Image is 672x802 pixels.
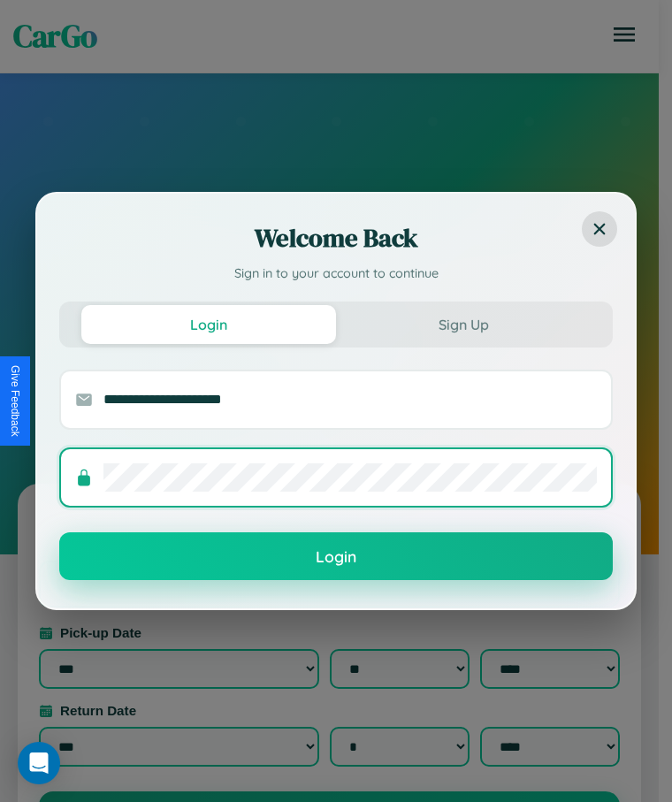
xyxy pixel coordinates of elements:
h2: Welcome Back [59,220,613,256]
p: Sign in to your account to continue [59,264,613,284]
div: Open Intercom Messenger [18,742,60,784]
button: Login [81,305,336,344]
button: Sign Up [336,305,591,344]
button: Login [59,532,613,580]
div: Give Feedback [9,365,21,437]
